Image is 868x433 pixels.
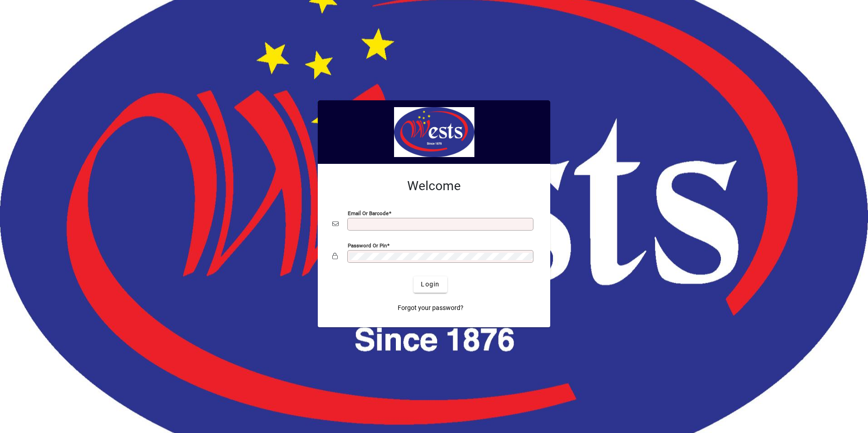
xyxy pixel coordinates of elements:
h2: Welcome [332,178,536,194]
mat-label: Password or Pin [348,242,387,248]
span: Login [421,280,439,289]
mat-label: Email or Barcode [348,210,389,216]
span: Forgot your password? [398,303,464,313]
a: Forgot your password? [394,300,467,316]
button: Login [414,276,447,293]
